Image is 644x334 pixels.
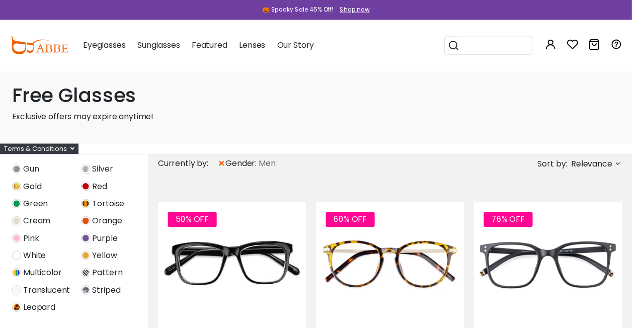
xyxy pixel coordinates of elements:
img: Leopard [12,308,22,318]
span: Cream [24,219,51,231]
span: Eyeglasses [85,40,128,52]
h1: Free Glasses [12,85,632,109]
p: Exclusive offers may expire anytime! [12,113,632,125]
span: 76% OFF [493,216,543,231]
span: Gold [24,184,42,196]
img: Tortoise Callie - Combination ,Universal Bridge Fit [322,206,473,332]
img: Gun Laya - Plastic ,Universal Bridge Fit [161,206,312,332]
span: Relevance [582,158,624,176]
div: Currently by: [161,157,221,176]
img: Orange [83,220,92,230]
img: Pink [12,238,22,247]
img: Matte-black Nocan - TR ,Universal Bridge Fit [483,206,634,332]
span: Featured [195,40,231,52]
span: Red [94,184,109,196]
span: 50% OFF [171,216,221,231]
span: Leopard [24,307,56,319]
img: Translucent [12,291,22,300]
span: Purple [94,237,120,249]
img: Gold [12,185,22,195]
span: gender: [230,160,264,173]
span: Our Story [282,40,320,52]
span: Pattern [94,272,125,284]
img: Silver [83,168,92,177]
span: Multicolor [24,272,63,284]
span: Yellow [94,255,119,267]
span: Sunglasses [140,40,183,52]
img: Pattern [83,273,92,283]
img: Yellow [83,256,92,265]
span: Sort by: [548,161,578,173]
img: Striped [83,291,92,300]
img: Cream [12,220,22,230]
img: abbeglasses.com [10,37,69,55]
span: White [24,255,47,267]
div: 🎃 Spooky Sale 45% Off! [267,5,340,14]
img: Purple [83,238,92,247]
span: Men [264,160,281,173]
img: Gun [12,168,22,177]
span: 60% OFF [332,216,382,231]
span: Silver [94,166,115,179]
img: Multicolor [12,273,22,283]
span: Striped [94,290,123,302]
span: Green [24,202,49,214]
div: Shop now [346,5,377,14]
img: Green [12,203,22,212]
span: Lenses [244,40,270,52]
img: White [12,256,22,265]
span: Translucent [24,290,71,302]
span: Orange [94,219,124,231]
img: Red [83,185,92,195]
img: Tortoise [83,203,92,212]
span: Gun [24,166,40,179]
span: Tortoise [94,202,127,214]
span: × [221,157,230,176]
a: Shop now [341,5,377,14]
span: Pink [24,237,40,249]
